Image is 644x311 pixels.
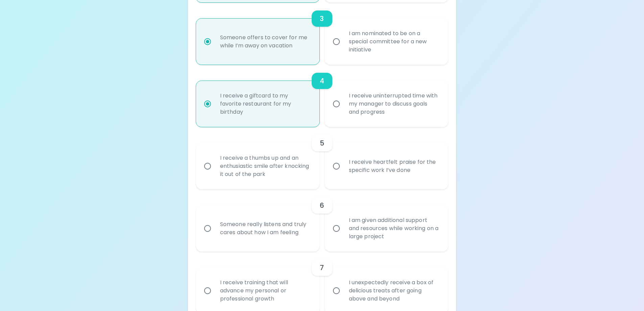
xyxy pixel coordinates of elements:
div: choice-group-check [196,127,448,189]
div: I receive heartfelt praise for the specific work I’ve done [343,150,445,182]
h6: 3 [320,13,324,24]
div: choice-group-check [196,189,448,251]
div: I receive a thumbs up and an enthusiastic smile after knocking it out of the park [215,146,316,186]
div: I am nominated to be on a special committee for a new initiative [343,21,445,62]
h6: 5 [320,138,324,149]
div: I receive uninterrupted time with my manager to discuss goals and progress [343,84,445,124]
div: Someone offers to cover for me while I’m away on vacation [215,25,316,58]
h6: 4 [320,75,324,86]
div: choice-group-check [196,2,448,65]
div: Someone really listens and truly cares about how I am feeling [215,212,316,245]
div: I receive a giftcard to my favorite restaurant for my birthday [215,84,316,124]
h6: 7 [320,262,324,273]
div: choice-group-check [196,65,448,127]
div: I am given additional support and resources while working on a large project [343,208,445,249]
h6: 6 [320,200,324,211]
div: I receive training that will advance my personal or professional growth [215,270,316,311]
div: I unexpectedly receive a box of delicious treats after going above and beyond [343,270,445,311]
